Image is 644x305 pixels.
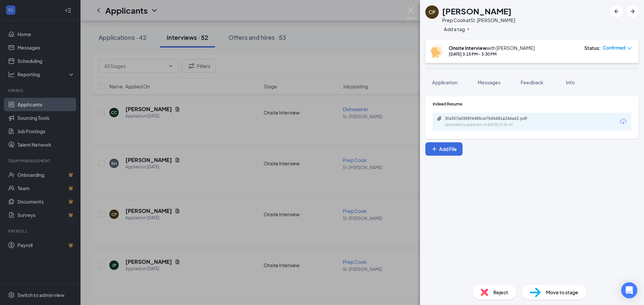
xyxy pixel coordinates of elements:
[566,79,575,85] span: Info
[437,116,545,128] a: Paperclip3fa557a0385f6485ce75d4481a246a62.pdfUploaded by applicant on [DATE] 10:56:47
[449,45,487,51] b: Onsite Interview
[493,289,508,296] span: Reject
[629,7,637,15] svg: ArrowRight
[449,51,535,57] div: [DATE] 3:15 PM - 3:30 PM
[627,46,632,51] span: down
[603,45,626,51] span: Confirmed
[445,122,545,128] div: Uploaded by applicant on [DATE] 10:56:47
[621,282,637,298] div: Open Intercom Messenger
[466,27,470,31] svg: Plus
[425,142,463,156] button: Add FilePlus
[429,9,435,15] div: CP
[445,116,539,121] div: 3fa557a0385f6485ce75d4481a246a62.pdf
[584,45,601,51] div: Status :
[478,79,500,85] span: Messages
[431,146,438,152] svg: Plus
[442,5,512,17] h1: [PERSON_NAME]
[437,116,442,121] svg: Paperclip
[442,25,472,32] button: PlusAdd a tag
[610,5,623,17] button: ArrowLeftNew
[546,289,578,296] span: Move to stage
[627,5,639,17] button: ArrowRight
[433,101,631,107] div: Indeed Resume
[521,79,543,85] span: Feedback
[612,7,621,15] svg: ArrowLeftNew
[442,17,515,23] div: Prep Cook at St. [PERSON_NAME]
[619,118,627,126] svg: Download
[432,79,458,85] span: Application
[449,45,535,51] div: with [PERSON_NAME]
